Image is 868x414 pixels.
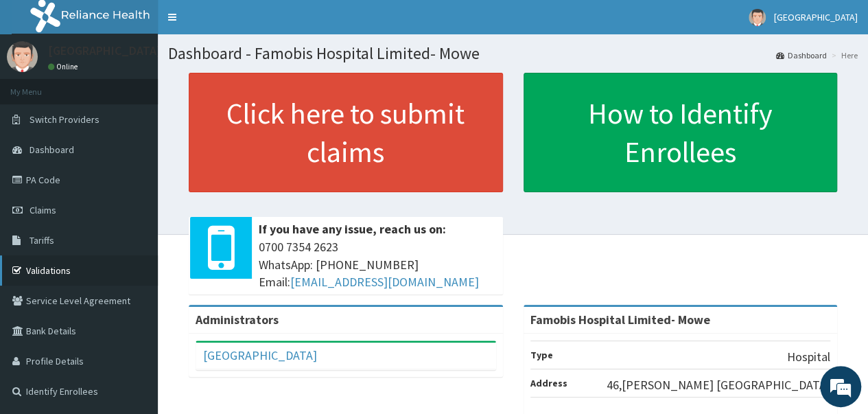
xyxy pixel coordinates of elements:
[196,312,279,327] b: Administrators
[607,376,830,394] p: 46,[PERSON_NAME] [GEOGRAPHIC_DATA]
[524,73,838,192] a: How to Identify Enrollees
[828,49,858,61] li: Here
[7,41,38,72] img: User Image
[30,204,56,216] span: Claims
[774,11,858,23] span: [GEOGRAPHIC_DATA]
[259,238,496,291] span: 0700 7354 2623 WhatsApp: [PHONE_NUMBER] Email:
[189,73,503,192] a: Click here to submit claims
[259,221,446,237] b: If you have any issue, reach us on:
[48,45,161,57] p: [GEOGRAPHIC_DATA]
[776,49,827,61] a: Dashboard
[530,312,710,327] strong: Famobis Hospital Limited- Mowe
[787,348,830,366] p: Hospital
[48,62,81,71] a: Online
[749,9,766,26] img: User Image
[168,45,858,62] h1: Dashboard - Famobis Hospital Limited- Mowe
[290,274,479,290] a: [EMAIL_ADDRESS][DOMAIN_NAME]
[30,143,74,156] span: Dashboard
[530,377,567,389] b: Address
[203,347,317,363] a: [GEOGRAPHIC_DATA]
[530,349,553,361] b: Type
[30,234,54,246] span: Tariffs
[30,113,99,126] span: Switch Providers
